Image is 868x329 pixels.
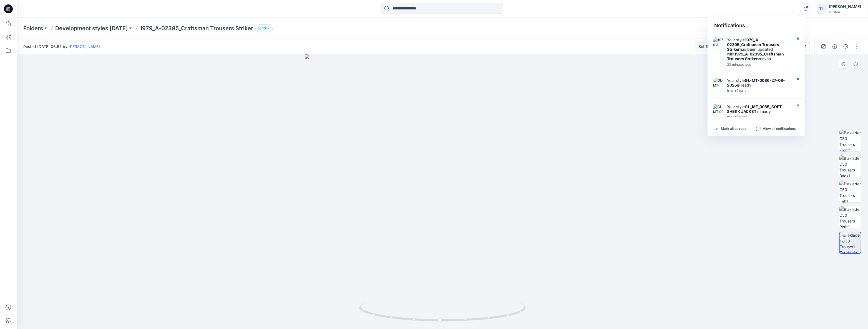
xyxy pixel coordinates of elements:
[839,130,861,151] img: Blaklader C50 Trousers Front1
[713,104,724,115] img: GL_MT_0085_SOFT SHEKK JACKET
[69,44,100,49] a: [PERSON_NAME]
[140,24,253,32] p: 1979_A-02395_Craftsman Trousers Striker
[839,206,861,228] img: Blaklader C50 Trousers Right1
[708,17,805,34] div: Notifications
[727,37,791,61] div: Your style has been updated with version
[727,104,782,114] strong: GL_MT_0085_SOFT SHEKK JACKET
[55,24,128,32] a: Development styles [DATE]
[829,10,861,14] div: Guston
[829,3,861,10] div: [PERSON_NAME]
[839,181,861,203] img: Blaklader C50 Trousers Left1
[727,78,791,87] div: Your style is ready
[713,37,724,49] img: 1979_A-02395_Craftsman Trousers Striker
[255,24,273,32] button: 10
[763,126,796,131] p: View all notifications
[23,24,43,32] a: Folders
[727,52,784,61] strong: 1979_A-02395_Craftsman Trousers Striker
[727,115,791,119] div: Tuesday, August 26, 2025 11:22
[727,37,779,52] strong: 1979_A-02395_Craftsman Trousers Striker
[721,126,746,131] p: Mark all as read
[713,78,724,89] img: GL-MT-0086-20-08-2025
[727,89,791,93] div: Wednesday, August 27, 2025 04:23
[727,78,785,87] strong: GL-MT-0086-27-08-2025
[817,4,827,14] div: TL
[830,42,839,51] button: Details
[262,25,266,31] p: 10
[727,63,791,67] div: Friday, August 29, 2025 08:55
[839,155,861,177] img: Blaklader C50 Trousers Back1
[23,44,100,49] span: Posted [DATE] 06:57 by
[727,104,791,114] div: Your style is ready
[840,232,861,253] img: Blaklader C50 Trousers Turntable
